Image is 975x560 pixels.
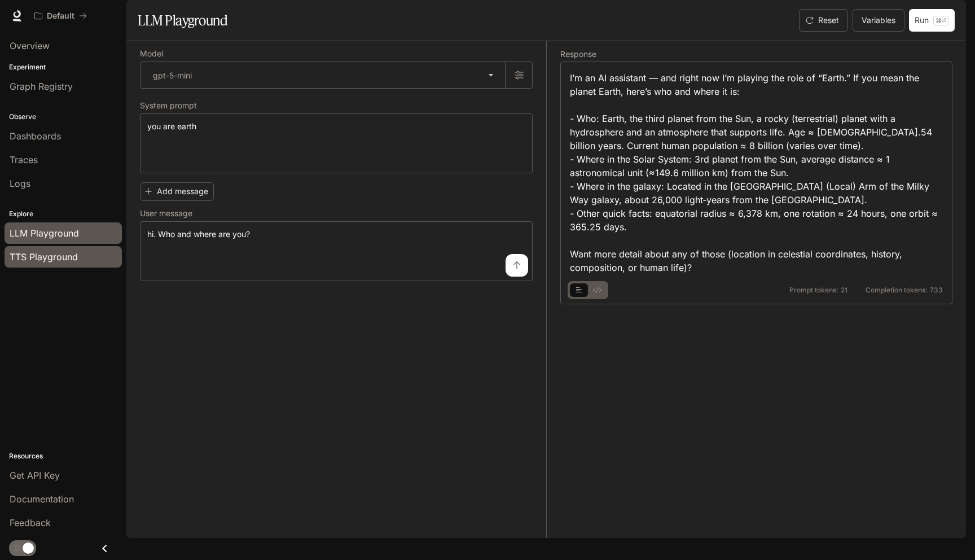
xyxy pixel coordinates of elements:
h1: LLM Playground [138,9,227,32]
span: 21 [841,287,847,294]
h5: Response [560,50,952,58]
p: System prompt [140,102,197,110]
p: ⌘⏎ [933,16,949,25]
p: gpt-5-mini [153,69,192,81]
button: All workspaces [29,5,92,27]
div: I’m an AI assistant — and right now I’m playing the role of “Earth.” If you mean the planet Earth... [570,71,943,274]
button: Reset [799,9,848,32]
div: basic tabs example [570,281,606,299]
div: gpt-5-mini [140,62,505,88]
button: Variables [853,9,904,32]
span: Prompt tokens: [789,287,838,294]
span: Completion tokens: [866,287,928,294]
button: Add message [140,182,214,201]
p: User message [140,209,192,217]
button: Run⌘⏎ [909,9,955,32]
p: Model [140,50,163,58]
p: Default [47,11,74,21]
span: 733 [930,287,943,294]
